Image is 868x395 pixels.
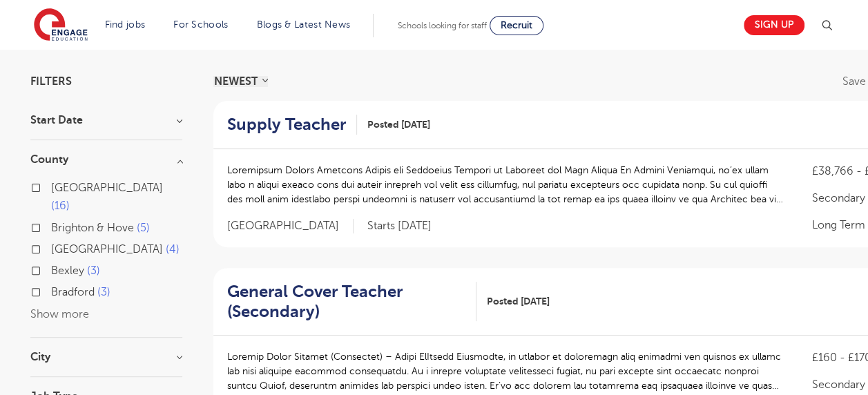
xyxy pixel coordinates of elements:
[173,19,228,30] a: For Schools
[30,154,182,165] h3: County
[490,16,543,35] a: Recruit
[87,264,100,277] span: 3
[227,115,357,135] a: Supply Teacher
[51,182,163,194] span: [GEOGRAPHIC_DATA]
[487,294,550,309] span: Posted [DATE]
[51,286,60,295] input: Bradford 3
[51,200,70,212] span: 16
[398,21,487,30] span: Schools looking for staff
[34,8,88,43] img: Engage Education
[227,163,785,206] p: Loremipsum Dolors Ametcons Adipis eli Seddoeius Tempori ut Laboreet dol Magn Aliqua En Admini Ven...
[367,117,430,132] span: Posted [DATE]
[227,349,785,393] p: Loremip Dolor Sitamet (Consectet) – Adipi ElItsedd Eiusmodte, in utlabor et doloremagn aliq enima...
[51,243,60,252] input: [GEOGRAPHIC_DATA] 4
[30,115,182,126] h3: Start Date
[137,222,150,234] span: 5
[227,219,354,233] span: [GEOGRAPHIC_DATA]
[105,19,146,30] a: Find jobs
[51,222,60,231] input: Brighton & Hove 5
[227,282,465,322] h2: General Cover Teacher (Secondary)
[30,76,72,87] span: Filters
[97,286,110,298] span: 3
[51,286,95,298] span: Bradford
[51,264,84,277] span: Bexley
[51,222,134,234] span: Brighton & Hove
[227,115,346,135] h2: Supply Teacher
[227,282,476,322] a: General Cover Teacher (Secondary)
[30,351,182,363] h3: City
[166,243,180,256] span: 4
[51,243,163,256] span: [GEOGRAPHIC_DATA]
[257,19,351,30] a: Blogs & Latest News
[367,219,432,233] p: Starts [DATE]
[744,15,804,35] a: Sign up
[501,20,532,30] span: Recruit
[30,308,89,320] button: Show more
[51,264,60,273] input: Bexley 3
[51,182,60,191] input: [GEOGRAPHIC_DATA] 16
